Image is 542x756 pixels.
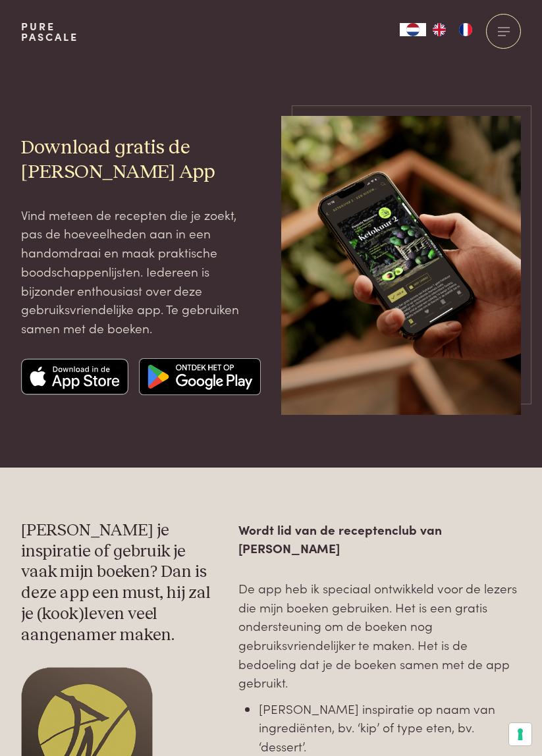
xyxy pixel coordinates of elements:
li: [PERSON_NAME] inspiratie op naam van ingrediënten, bv. ‘kip’ of type eten, bv. ‘dessert’. [259,699,521,756]
ul: Language list [426,23,479,36]
img: iPhone Mockup 15 [281,116,521,416]
p: Vind meteen de recepten die je zoekt, pas de hoeveelheden aan in een handomdraai en maak praktisc... [21,205,261,338]
img: Google app store [139,358,260,395]
a: EN [426,23,452,36]
strong: Wordt lid van de receptenclub van [PERSON_NAME] [238,520,442,557]
img: Apple app store [21,358,128,395]
p: De app heb ik speciaal ontwikkeld voor de lezers die mijn boeken gebruiken. Het is een gratis ond... [238,579,522,692]
a: NL [400,23,426,36]
aside: Language selected: Nederlands [400,23,479,36]
a: FR [452,23,479,36]
button: Uw voorkeuren voor toestemming voor trackingtechnologieën [509,723,531,745]
h2: Download gratis de [PERSON_NAME] App [21,136,261,184]
a: PurePascale [21,21,78,42]
div: Language [400,23,426,36]
h3: [PERSON_NAME] je inspiratie of gebruik je vaak mijn boeken? Dan is deze app een must, hij zal je ... [21,520,217,646]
